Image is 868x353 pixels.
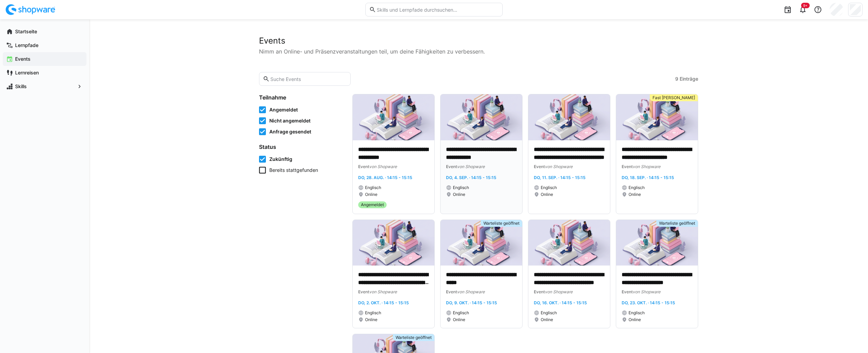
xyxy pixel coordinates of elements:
[622,175,674,180] span: Do, 18. Sep. · 14:15 - 15:15
[545,164,573,169] span: von Shopware
[446,289,457,294] span: Event
[453,310,469,316] span: Englisch
[358,289,369,294] span: Event
[629,317,641,322] span: Online
[269,106,298,113] span: Angemeldet
[353,94,434,140] img: image
[633,289,660,294] span: von Shopware
[453,317,465,322] span: Online
[541,192,553,197] span: Online
[376,7,499,13] input: Skills und Lernpfade durchsuchen…
[270,76,347,82] input: Suche Events
[365,192,377,197] span: Online
[629,310,645,316] span: Englisch
[259,36,698,46] h2: Events
[446,164,457,169] span: Event
[441,94,522,140] img: image
[269,128,311,135] span: Anfrage gesendet
[541,317,553,322] span: Online
[269,156,292,163] span: Zukünftig
[446,300,497,305] span: Do, 9. Okt. · 14:15 - 15:15
[358,175,412,180] span: Do, 28. Aug. · 14:15 - 15:15
[534,300,587,305] span: Do, 16. Okt. · 14:15 - 15:15
[259,94,344,101] h4: Teilnahme
[629,192,641,197] span: Online
[269,117,310,124] span: Nicht angemeldet
[361,202,384,208] span: Angemeldet
[616,94,698,140] img: image
[541,310,557,316] span: Englisch
[358,164,369,169] span: Event
[365,310,381,316] span: Englisch
[545,289,573,294] span: von Shopware
[259,47,698,56] p: Nimm an Online- und Präsenzveranstaltungen teil, um deine Fähigkeiten zu verbessern.
[622,289,633,294] span: Event
[369,164,397,169] span: von Shopware
[259,143,344,150] h4: Status
[457,164,485,169] span: von Shopware
[446,175,496,180] span: Do, 4. Sep. · 14:15 - 15:15
[365,317,377,322] span: Online
[675,75,678,82] span: 9
[622,164,633,169] span: Event
[541,185,557,190] span: Englisch
[528,220,610,266] img: image
[680,75,698,82] span: Einträge
[369,289,397,294] span: von Shopware
[457,289,485,294] span: von Shopware
[441,220,522,266] img: image
[616,220,698,266] img: image
[534,289,545,294] span: Event
[269,167,318,174] span: Bereits stattgefunden
[653,95,695,101] span: Fast [PERSON_NAME]
[633,164,660,169] span: von Shopware
[396,335,432,340] span: Warteliste geöffnet
[453,192,465,197] span: Online
[622,300,675,305] span: Do, 23. Okt. · 14:15 - 15:15
[353,220,434,266] img: image
[358,300,409,305] span: Do, 2. Okt. · 14:15 - 15:15
[803,3,808,8] span: 9+
[453,185,469,190] span: Englisch
[534,175,586,180] span: Do, 11. Sep. · 14:15 - 15:15
[528,94,610,140] img: image
[629,185,645,190] span: Englisch
[365,185,381,190] span: Englisch
[534,164,545,169] span: Event
[483,221,519,226] span: Warteliste geöffnet
[659,221,695,226] span: Warteliste geöffnet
